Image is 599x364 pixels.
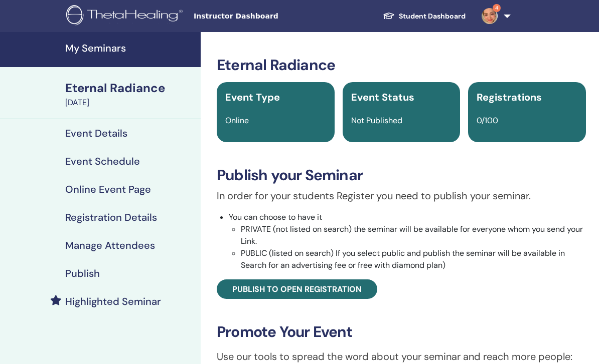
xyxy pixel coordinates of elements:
p: Use our tools to spread the word about your seminar and reach more people: [217,349,586,364]
span: 4 [493,4,501,12]
h4: Online Event Page [65,183,151,195]
span: Registrations [477,91,542,104]
h4: Event Schedule [65,155,140,167]
span: Publish to open registration [232,284,362,294]
p: In order for your students Register you need to publish your seminar. [217,188,586,203]
img: logo.png [66,5,186,28]
h4: Highlighted Seminar [65,295,161,307]
a: Publish to open registration [217,279,377,299]
h3: Eternal Radiance [217,56,586,74]
span: Instructor Dashboard [194,11,344,22]
h4: My Seminars [65,42,195,54]
div: Eternal Radiance [65,80,195,97]
a: Eternal Radiance[DATE] [59,80,201,109]
h4: Manage Attendees [65,239,155,251]
h3: Publish your Seminar [217,166,586,184]
li: PUBLIC (listed on search) If you select public and publish the seminar will be available in Searc... [241,247,586,271]
span: Online [225,115,249,126]
img: default.jpg [482,8,498,24]
li: You can choose to have it [229,211,586,271]
li: PRIVATE (not listed on search) the seminar will be available for everyone whom you send your Link. [241,223,586,247]
a: Student Dashboard [375,7,474,26]
h4: Publish [65,267,100,279]
h4: Registration Details [65,211,157,223]
div: [DATE] [65,97,195,109]
h3: Promote Your Event [217,323,586,341]
span: Event Type [225,91,280,104]
span: Not Published [351,115,402,126]
h4: Event Details [65,127,127,139]
span: Event Status [351,91,414,104]
span: 0/100 [477,115,498,126]
img: graduation-cap-white.svg [383,12,395,20]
